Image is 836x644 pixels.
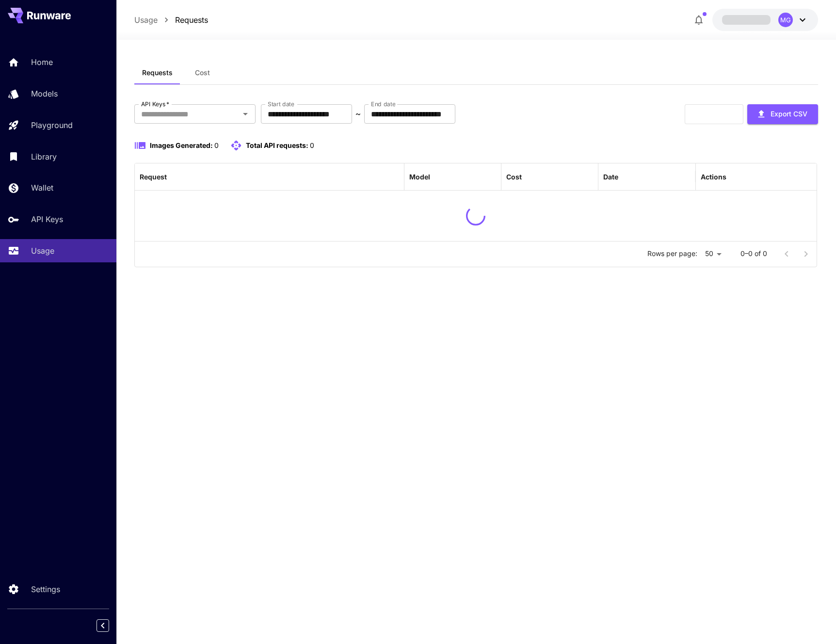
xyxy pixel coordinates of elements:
button: MG [712,9,818,31]
span: Requests [142,68,173,77]
div: Cost [506,173,522,181]
a: Usage [134,14,158,26]
p: Usage [31,245,54,257]
div: Actions [701,173,726,181]
label: API Keys [141,100,169,108]
span: Total API requests: [246,141,308,149]
div: Date [603,173,618,181]
label: End date [371,100,395,108]
p: Settings [31,583,60,595]
p: Library [31,151,57,162]
p: Rows per page: [647,249,697,258]
div: MG [778,13,793,27]
p: Wallet [31,182,53,193]
div: Model [409,173,430,181]
div: Collapse sidebar [104,617,116,634]
label: Start date [268,100,294,108]
p: Models [31,88,58,99]
p: Playground [31,119,73,131]
button: Open [239,107,252,121]
button: Collapse sidebar [96,619,109,632]
span: 0 [214,141,219,149]
span: 0 [310,141,314,149]
p: ~ [355,108,361,120]
p: API Keys [31,213,63,225]
button: Export CSV [747,104,818,124]
span: Cost [195,68,210,77]
a: Requests [175,14,208,26]
div: 50 [701,247,725,261]
nav: breadcrumb [134,14,208,26]
div: Request [140,173,167,181]
p: 0–0 of 0 [740,249,767,258]
p: Home [31,56,53,68]
span: Images Generated: [150,141,213,149]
